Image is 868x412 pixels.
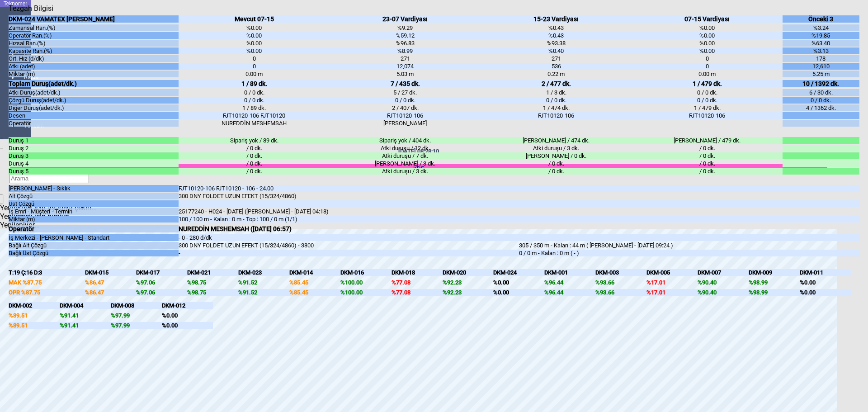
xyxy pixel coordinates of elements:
div: 0 / 0 dk. [179,97,330,104]
div: [PERSON_NAME] / 0 dk. [481,152,632,159]
div: Miktar (m) [9,71,179,77]
div: DKM-017 [136,269,187,276]
div: %85.45 [289,279,340,286]
div: Tezgah Bilgisi [9,4,57,13]
div: %92.23 [443,279,494,286]
div: %8.99 [330,47,481,54]
div: %0.00 [632,40,783,47]
div: Hızsal Ran.(%) [9,40,179,47]
div: Alt Çözgü [9,193,179,199]
div: 300 DNY FOLDET UZUN EFEKT (15/324/4860) - 3800 [179,242,519,249]
div: %0.00 [632,47,783,54]
div: %90.40 [698,279,749,286]
div: FJT10120-106 [632,112,783,119]
div: %0.00 [179,32,330,39]
div: OPR %87.75 [9,289,85,296]
div: %97.99 [111,322,162,329]
div: %0.00 [800,289,851,296]
div: %96.44 [544,289,595,296]
div: DKM-018 [392,269,443,276]
div: 6 / 30 dk. [783,89,859,96]
div: Üst Çözgü [9,200,179,207]
div: 2 / 477 dk. [481,80,632,87]
div: DKM-020 [443,269,494,276]
div: %92.23 [443,289,494,296]
div: [PERSON_NAME] - Sıklık [9,185,179,192]
div: Miktar (m) [9,216,179,223]
div: - [179,250,519,256]
div: Bağlı Üst Çözgü [9,250,179,256]
div: %77.08 [392,279,443,286]
div: MAK %87.75 [9,279,85,286]
div: Duruş 5 [9,168,179,175]
div: DKM-016 [340,269,392,276]
div: %0.00 [632,32,783,39]
div: Atkı (adet) [9,63,179,70]
div: / 0 dk. [179,168,330,175]
div: Bağlı Alt Çözgü [9,242,179,249]
div: 0 / 0 dk. [330,97,481,104]
div: Sipariş yok / 89 dk. [179,137,330,144]
div: 10 / 1392 dk. [783,80,859,87]
div: 25177240 - H024 - [DATE] ([PERSON_NAME] - [DATE] 04:18) [179,208,519,215]
div: 0 / 0 dk. [481,97,632,104]
div: 0 / 0 dk. [179,89,330,96]
div: %0.00 [632,24,783,31]
div: 5.03 m [330,71,481,77]
div: Duruş 2 [9,145,179,152]
div: 23-07 Vardiyası [330,15,481,23]
div: %89.51 [9,322,60,329]
div: 0.22 m [481,71,632,77]
div: %0.00 [493,279,544,286]
div: DKM-008 [111,302,162,309]
div: %100.00 [340,279,392,286]
div: %17.01 [646,289,698,296]
div: %0.00 [179,40,330,47]
div: %3.13 [783,47,859,54]
div: DKM-021 [187,269,238,276]
div: Mevcut 07-15 [179,15,330,23]
div: 271 [330,55,481,62]
div: 15-23 Vardiyası [481,15,632,23]
div: Atkı Duruş(adet/dk.) [9,89,179,96]
div: 0 [632,63,783,70]
div: 2 / 407 dk. [330,104,481,111]
div: %98.75 [187,289,238,296]
div: DKM-005 [646,269,698,276]
div: 4 / 1362 dk. [783,104,859,111]
div: 305 / 350 m - Kalan : 44 m ( [PERSON_NAME] - [DATE] 09:24 ) [519,242,859,249]
div: 0 / 0 dk. [632,97,783,104]
div: / 0 dk. [179,160,330,167]
div: Diğer Duruş(adet/dk.) [9,104,179,111]
div: 100 / 100 m - Kalan : 0 m - Top : 100 / 0 m (1/1) [179,216,519,223]
div: %91.52 [238,289,289,296]
div: %89.51 [9,312,60,319]
div: Zamansal Ran.(%) [9,24,179,31]
div: %93.66 [595,279,646,286]
div: İş Emri - Müşteri - Termin [9,208,179,215]
div: / 0 dk. [632,168,783,175]
div: Operatör [9,120,179,127]
div: 7 / 435 dk. [330,80,481,87]
div: 0 / 0 dk. [632,89,783,96]
div: 1 / 474 dk. [481,104,632,111]
div: %0.00 [162,322,213,329]
div: 0 [179,55,330,62]
div: %86.47 [85,289,136,296]
div: DKM-004 [60,302,111,309]
div: Önceki 3 [783,15,859,23]
div: DKM-012 [162,302,213,309]
div: 0.00 m [179,71,330,77]
div: %98.99 [749,289,800,296]
div: DKM-003 [595,269,646,276]
div: %97.99 [111,312,162,319]
div: 300 DNY FOLDET UZUN EFEKT (15/324/4860) [179,193,519,199]
div: DKM-001 [544,269,595,276]
div: 0 / 0 dk. [783,97,859,104]
div: %97.06 [136,279,187,286]
div: %59.12 [330,32,481,39]
div: DKM-002 [9,302,60,309]
div: Operatör [9,225,179,232]
div: 271 [481,55,632,62]
div: %91.41 [60,322,111,329]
